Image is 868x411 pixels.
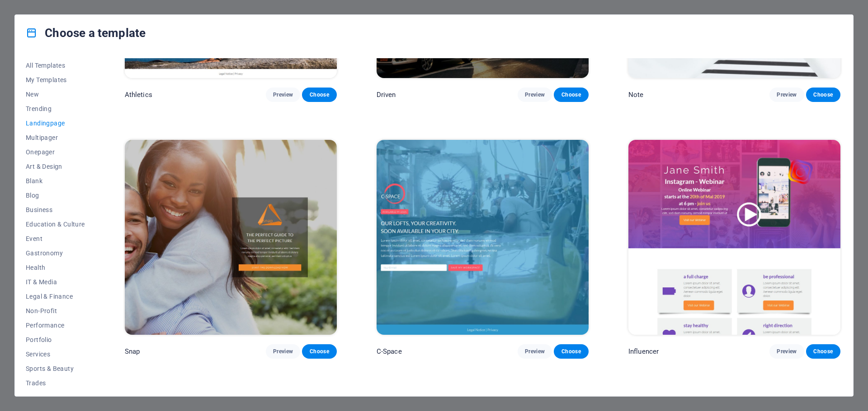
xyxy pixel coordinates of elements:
button: Non-Profit [26,304,85,318]
span: Choose [561,91,581,98]
button: Trending [26,102,85,116]
button: Portfolio [26,332,85,347]
img: C-Space [377,140,589,335]
span: Blog [26,192,85,199]
span: Health [26,264,85,271]
h4: Choose a template [26,26,146,40]
button: Event [26,231,85,246]
button: Preview [769,344,804,359]
button: Choose [302,88,336,102]
button: All Templates [26,58,85,73]
button: Choose [554,344,588,359]
span: Preview [273,91,293,98]
button: Legal & Finance [26,289,85,304]
span: Choose [813,91,833,98]
span: Services [26,351,85,358]
button: Preview [518,88,552,102]
button: Preview [518,344,552,359]
span: Business [26,206,85,213]
p: Athletics [125,90,152,99]
button: Trades [26,376,85,390]
button: Sports & Beauty [26,361,85,376]
span: Choose [309,348,329,355]
p: C-Space [377,347,402,356]
img: Snap [125,140,337,335]
span: Preview [273,348,293,355]
span: My Templates [26,76,85,83]
button: Health [26,260,85,275]
span: IT & Media [26,278,85,286]
button: IT & Media [26,275,85,289]
button: Services [26,347,85,361]
button: Art & Design [26,159,85,174]
span: Preview [525,91,545,98]
button: Preview [769,88,804,102]
button: Business [26,203,85,217]
span: Portfolio [26,336,85,343]
span: Preview [525,348,545,355]
button: Preview [266,88,300,102]
button: Preview [266,344,300,359]
span: Education & Culture [26,221,85,228]
button: Blog [26,188,85,203]
p: Driven [377,90,396,99]
button: My Templates [26,73,85,87]
button: Gastronomy [26,246,85,260]
span: Sports & Beauty [26,365,85,372]
span: Choose [561,348,581,355]
button: Landingpage [26,116,85,130]
span: Legal & Finance [26,293,85,300]
span: Performance [26,322,85,329]
button: Choose [806,88,840,102]
span: Art & Design [26,163,85,170]
button: New [26,87,85,102]
span: Gastronomy [26,249,85,257]
span: Landingpage [26,120,85,127]
button: Education & Culture [26,217,85,231]
p: Note [628,90,644,99]
span: Preview [777,91,797,98]
button: Choose [302,344,336,359]
button: Performance [26,318,85,332]
button: Choose [806,344,840,359]
span: Choose [309,91,329,98]
span: Multipager [26,134,85,141]
button: Blank [26,174,85,188]
span: Non-Profit [26,307,85,314]
p: Influencer [628,347,659,356]
button: Onepager [26,145,85,159]
button: Multipager [26,130,85,145]
span: All Templates [26,62,85,69]
span: Preview [777,348,797,355]
p: Snap [125,347,140,356]
span: Event [26,235,85,242]
span: Onepager [26,148,85,156]
span: Trades [26,379,85,387]
button: Choose [554,88,588,102]
span: New [26,91,85,98]
img: Influencer [628,140,840,335]
span: Blank [26,177,85,185]
span: Choose [813,348,833,355]
span: Trending [26,105,85,112]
